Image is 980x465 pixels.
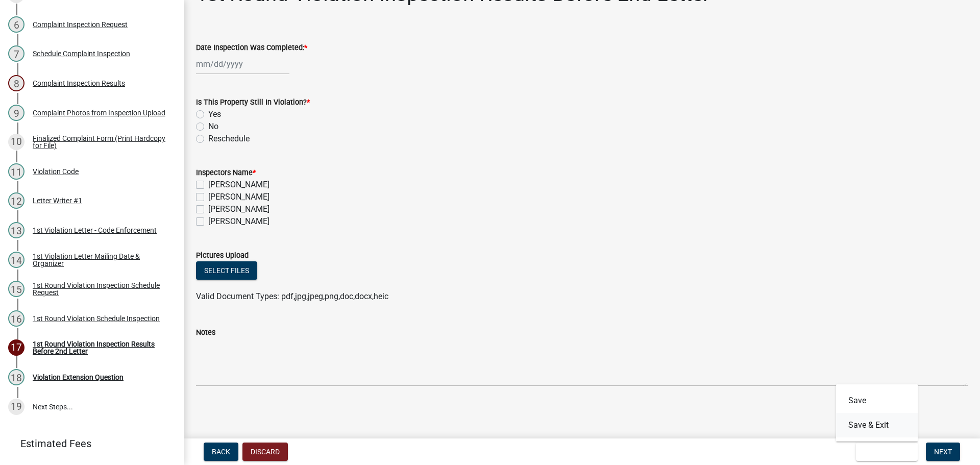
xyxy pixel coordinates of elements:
span: Next [934,448,952,456]
label: Inspectors Name [196,169,256,177]
div: 10 [8,134,24,150]
button: Save & Exit [856,443,918,461]
div: 1st Round Violation Inspection Results Before 2nd Letter [33,340,167,355]
div: 1st Round Violation Inspection Schedule Request [33,282,167,296]
label: Pictures Upload [196,252,249,259]
button: Save & Exit [836,413,918,437]
label: Reschedule [208,133,250,145]
div: Complaint Inspection Results [33,80,125,87]
div: Schedule Complaint Inspection [33,50,130,57]
label: Is This Property Still In Violation? [196,99,310,106]
div: Save & Exit [836,384,918,442]
div: Complaint Inspection Request [33,21,128,28]
label: Notes [196,329,215,336]
div: 7 [8,45,24,62]
input: mm/dd/yyyy [196,54,289,75]
label: [PERSON_NAME] [208,215,269,228]
span: Save & Exit [864,448,903,456]
div: 11 [8,163,24,180]
div: 12 [8,192,24,209]
label: [PERSON_NAME] [208,203,269,215]
div: 8 [8,75,24,91]
div: 16 [8,310,24,327]
label: Yes [208,108,221,120]
div: 13 [8,222,24,238]
div: Violation Code [33,168,79,175]
div: Violation Extension Question [33,374,124,381]
a: Estimated Fees [8,433,167,454]
label: [PERSON_NAME] [208,179,269,191]
button: Next [926,443,960,461]
button: Select files [196,261,257,280]
div: 19 [8,399,24,415]
div: 14 [8,252,24,268]
label: [PERSON_NAME] [208,191,269,203]
button: Save [836,388,918,413]
div: Complaint Photos from Inspection Upload [33,109,165,116]
button: Discard [242,443,288,461]
div: Finalized Complaint Form (Print Hardcopy for File) [33,135,167,149]
div: 15 [8,281,24,297]
div: 1st Violation Letter Mailing Date & Organizer [33,253,167,267]
div: 18 [8,369,24,385]
div: 1st Round Violation Schedule Inspection [33,315,160,322]
div: 17 [8,339,24,356]
label: Date Inspection Was Completed: [196,44,307,52]
div: 9 [8,105,24,121]
span: Back [212,448,230,456]
button: Back [204,443,238,461]
div: Letter Writer #1 [33,197,82,204]
div: 1st Violation Letter - Code Enforcement [33,227,157,234]
div: 6 [8,16,24,33]
label: No [208,120,218,133]
span: Valid Document Types: pdf,jpg,jpeg,png,doc,docx,heic [196,291,388,301]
